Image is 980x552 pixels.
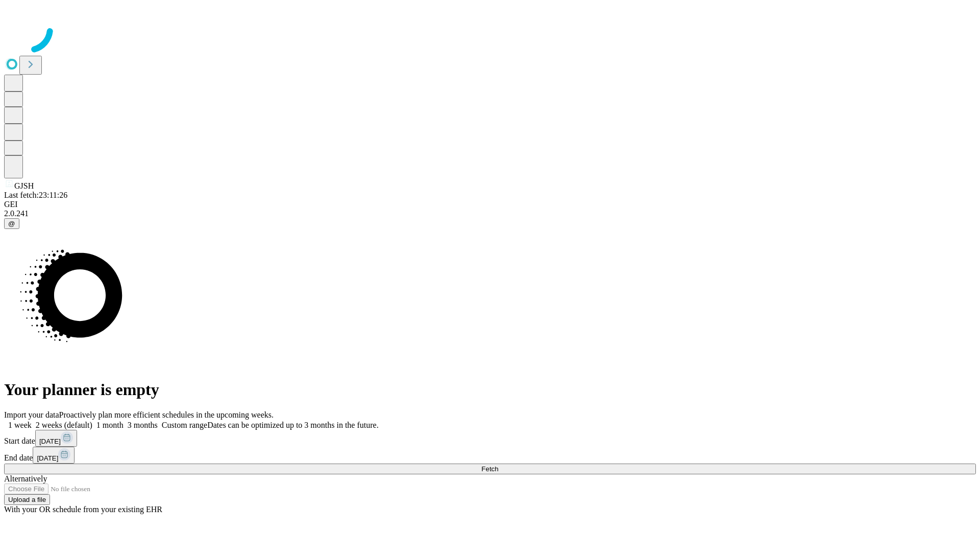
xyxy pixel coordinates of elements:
[162,421,207,429] span: Custom range
[4,410,59,419] span: Import your data
[4,447,976,464] div: End date
[8,421,32,429] span: 1 week
[4,464,976,474] button: Fetch
[207,421,378,429] span: Dates can be optimized up to 3 months in the future.
[33,447,75,464] button: [DATE]
[4,380,976,399] h1: Your planner is empty
[14,181,34,190] span: GJSH
[4,474,47,483] span: Alternatively
[39,438,61,445] span: [DATE]
[4,200,976,209] div: GEI
[96,421,124,429] span: 1 month
[59,410,274,419] span: Proactively plan more efficient schedules in the upcoming weeks.
[4,209,976,218] div: 2.0.241
[35,430,77,447] button: [DATE]
[4,494,50,505] button: Upload a file
[128,421,158,429] span: 3 months
[4,191,67,199] span: Last fetch: 23:11:26
[4,218,19,229] button: @
[37,454,58,462] span: [DATE]
[8,220,15,227] span: @
[4,430,976,447] div: Start date
[4,505,162,514] span: With your OR schedule from your existing EHR
[36,421,92,429] span: 2 weeks (default)
[481,465,498,473] span: Fetch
